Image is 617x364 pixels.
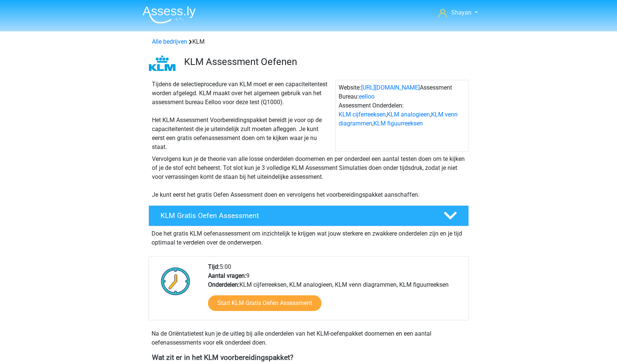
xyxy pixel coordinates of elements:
a: KLM Gratis Oefen Assessment [146,205,472,226]
span: Shayan [451,9,471,16]
div: 5:00 9 KLM cijferreeksen, KLM analogieen, KLM venn diagrammen, KLM figuurreeksen [202,262,468,320]
a: Start KLM Gratis Oefen Assessment [208,295,321,311]
h4: Wat zit er in het KLM voorbereidingspakket? [152,353,465,362]
b: Aantal vragen: [208,272,246,279]
a: KLM venn diagrammen [339,111,458,127]
img: Assessly [143,6,196,24]
a: KLM figuurreeksen [373,120,423,127]
div: Vervolgens kun je de theorie van alle losse onderdelen doornemen en per onderdeel een aantal test... [149,155,468,199]
div: Tijdens de selectieprocedure van KLM moet er een capaciteitentest worden afgelegd. KLM maakt over... [149,80,335,152]
h3: KLM Assessment Oefenen [184,56,463,68]
a: Shayan [436,8,480,17]
a: [URL][DOMAIN_NAME] [361,84,420,91]
b: Onderdelen: [208,281,239,288]
h4: KLM Gratis Oefen Assessment [161,211,431,220]
a: KLM analogieen [387,111,430,118]
a: KLM cijferreeksen [339,111,386,118]
a: Alle bedrijven [152,38,187,45]
div: Doe het gratis KLM oefenassessment om inzichtelijk te krijgen wat jouw sterkere en zwakkere onder... [149,226,469,247]
div: KLM [149,37,468,46]
a: eelloo [359,93,375,100]
div: Na de Oriëntatietest kun je de uitleg bij alle onderdelen van het KLM-oefenpakket doornemen en ee... [149,329,469,347]
b: Tijd: [208,263,220,270]
img: Klok [157,262,195,300]
div: Website: Assessment Bureau: Assessment Onderdelen: , , , [335,80,468,152]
